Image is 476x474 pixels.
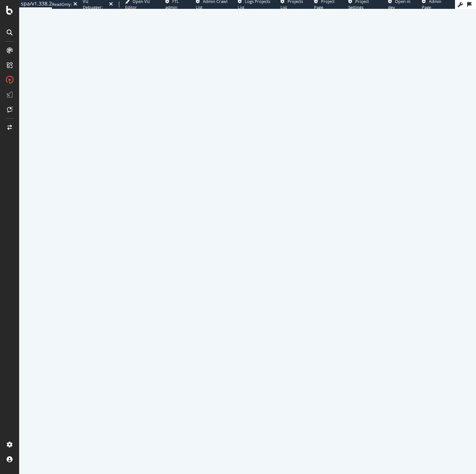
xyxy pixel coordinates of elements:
div: animation [221,222,274,249]
div: ReadOnly: [52,1,72,7]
